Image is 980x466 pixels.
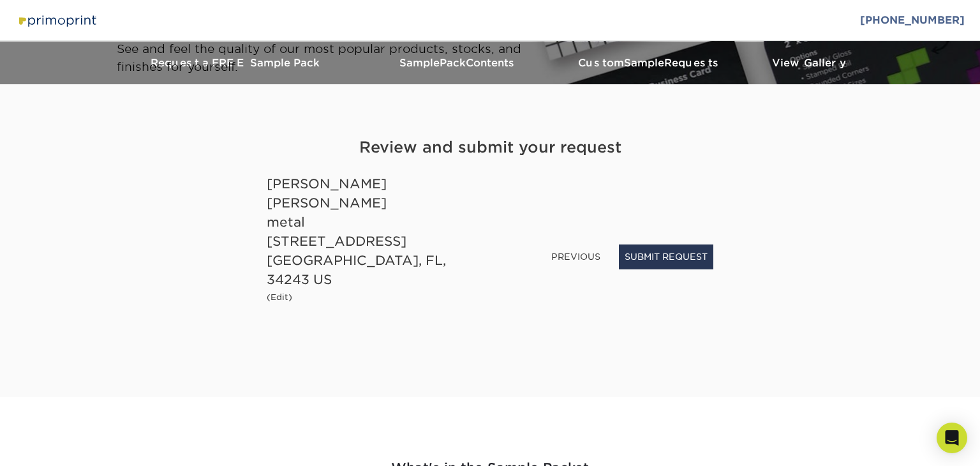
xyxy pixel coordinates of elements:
a: CustomSampleRequests [554,41,745,84]
a: (Edit) [267,290,292,303]
div: [PERSON_NAME] [PERSON_NAME] metal [STREET_ADDRESS] [GEOGRAPHIC_DATA], FL, 34243 US [267,174,480,289]
a: Request a FREE Sample Pack [107,41,362,84]
h3: Custom Requests [554,57,745,69]
span: Sample [624,57,664,69]
button: SUBMIT REQUEST [619,244,713,269]
a: [PHONE_NUMBER] [860,14,965,26]
img: Primoprint [15,11,98,29]
iframe: reCAPTCHA [519,174,713,224]
div: Open Intercom Messenger [937,423,967,453]
h3: Request a FREE Sample Pack [107,57,362,69]
h3: View Gallery [745,57,873,69]
small: (Edit) [267,292,292,302]
a: PREVIOUS [546,246,605,267]
h4: Review and submit your request [267,136,713,159]
p: See and feel the quality of our most popular products, stocks, and finishes for yourself. [117,40,554,75]
a: View Gallery [745,41,873,84]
